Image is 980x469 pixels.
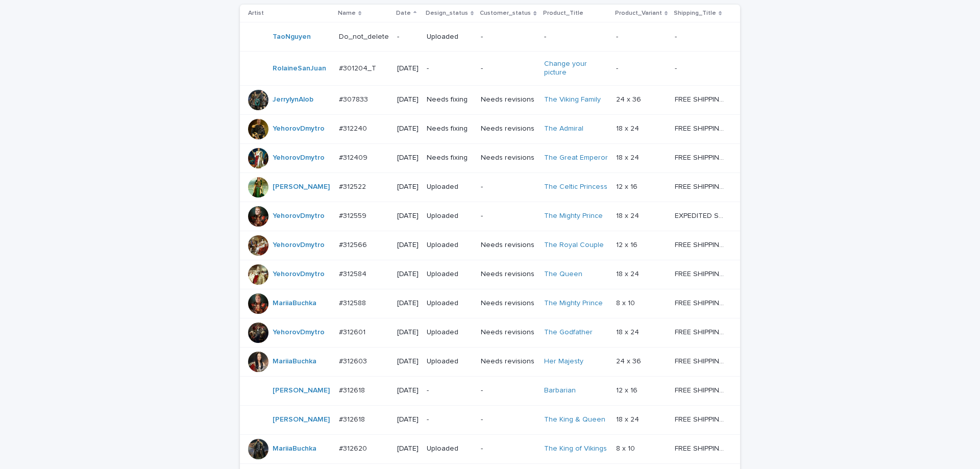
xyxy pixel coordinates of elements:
p: Product_Variant [615,8,662,19]
p: Uploaded [427,357,473,366]
tr: [PERSON_NAME] #312522#312522 [DATE]Uploaded-The Celtic Princess 12 x 1612 x 16 FREE SHIPPING - pr... [240,172,740,202]
p: Needs revisions [481,154,535,162]
p: Needs revisions [481,270,535,279]
a: The Mighty Prince [544,299,603,308]
p: [DATE] [397,357,419,366]
a: JerrylynAlob [273,95,313,104]
tr: YehorovDmytro #312566#312566 [DATE]UploadedNeeds revisionsThe Royal Couple 12 x 1612 x 16 FREE SH... [240,231,740,260]
p: #312618 [339,413,367,424]
p: Uploaded [427,299,473,308]
p: [DATE] [397,386,419,395]
p: 18 x 24 [616,122,641,133]
a: The Great Emperor [544,154,608,162]
a: TaoNguyen [273,33,311,41]
p: 12 x 16 [616,181,640,191]
p: - [675,62,679,73]
a: MariiaBuchka [273,299,316,308]
tr: YehorovDmytro #312240#312240 [DATE]Needs fixingNeeds revisionsThe Admiral 18 x 2418 x 24 FREE SHI... [240,114,740,143]
p: [DATE] [397,445,419,453]
p: 18 x 24 [616,152,641,162]
p: Uploaded [427,270,473,279]
p: 12 x 16 [616,384,640,395]
p: - [427,386,473,395]
p: Customer_status [480,8,531,19]
p: Uploaded [427,183,473,191]
p: - [481,183,535,191]
p: Design_status [426,8,468,19]
p: FREE SHIPPING - preview in 1-2 business days, after your approval delivery will take 5-10 b.d., l... [675,93,726,104]
a: RolaineSanJuan [273,64,326,73]
p: - [481,415,535,424]
tr: YehorovDmytro #312409#312409 [DATE]Needs fixingNeeds revisionsThe Great Emperor 18 x 2418 x 24 FR... [240,143,740,172]
p: Shipping_Title [674,8,716,19]
p: Needs revisions [481,125,535,133]
p: Needs revisions [481,241,535,250]
a: YehorovDmytro [273,154,325,162]
tr: [PERSON_NAME] #312618#312618 [DATE]--Barbarian 12 x 1612 x 16 FREE SHIPPING - preview in 1-2 busi... [240,376,740,405]
p: FREE SHIPPING - preview in 1-2 business days, after your approval delivery will take 5-10 b.d. [675,152,726,162]
p: #312522 [339,181,368,191]
a: The Godfather [544,328,593,337]
a: YehorovDmytro [273,328,325,337]
p: FREE SHIPPING - preview in 1-2 business days, after your approval delivery will take 5-10 b.d. [675,268,726,279]
p: FREE SHIPPING - preview in 1-2 business days, after your approval delivery will take 5-10 b.d. [675,442,726,453]
a: [PERSON_NAME] [273,386,330,395]
tr: MariiaBuchka #312620#312620 [DATE]Uploaded-The King of Vikings 8 x 108 x 10 FREE SHIPPING - previ... [240,434,740,463]
p: - [675,31,679,41]
p: 18 x 24 [616,268,641,279]
a: The Viking Family [544,95,601,104]
p: Uploaded [427,328,473,337]
p: Uploaded [427,33,473,41]
p: FREE SHIPPING - preview in 1-2 business days, after your approval delivery will take 5-10 b.d. [675,413,726,424]
p: [DATE] [397,299,419,308]
a: The Royal Couple [544,241,604,250]
p: [DATE] [397,125,419,133]
p: #312584 [339,268,369,279]
p: #301204_T [339,62,378,73]
p: [DATE] [397,270,419,279]
p: Uploaded [427,212,473,220]
p: Do_not_delete [339,31,391,41]
p: - [481,386,535,395]
p: 8 x 10 [616,442,637,453]
a: The Mighty Prince [544,212,603,220]
p: [DATE] [397,154,419,162]
p: [DATE] [397,415,419,424]
tr: MariiaBuchka #312603#312603 [DATE]UploadedNeeds revisionsHer Majesty 24 x 3624 x 36 FREE SHIPPING... [240,347,740,376]
a: The King & Queen [544,415,605,424]
p: #307833 [339,93,370,104]
a: The King of Vikings [544,445,607,453]
p: #312566 [339,239,369,250]
a: The Celtic Princess [544,183,607,191]
p: Needs fixing [427,95,473,104]
a: Barbarian [544,386,576,395]
p: Uploaded [427,241,473,250]
p: FREE SHIPPING - preview in 1-2 business days, after your approval delivery will take 5-10 b.d. [675,297,726,308]
p: Artist [248,8,264,19]
a: YehorovDmytro [273,270,325,279]
p: #312618 [339,384,367,395]
tr: TaoNguyen Do_not_deleteDo_not_delete -Uploaded---- -- [240,22,740,52]
p: - [427,415,473,424]
p: - [481,64,535,73]
tr: RolaineSanJuan #301204_T#301204_T [DATE]--Change your picture -- -- [240,52,740,86]
p: Needs fixing [427,125,473,133]
p: - [481,445,535,453]
p: EXPEDITED SHIPPING - preview in 1 business day; delivery up to 5 business days after your approval. [675,210,726,220]
p: - [616,31,620,41]
p: 18 x 24 [616,326,641,337]
p: FREE SHIPPING - preview in 1-2 business days, after your approval delivery will take 5-10 b.d. [675,384,726,395]
p: [DATE] [397,212,419,220]
p: - [481,212,535,220]
p: 24 x 36 [616,355,643,366]
p: - [481,33,535,41]
p: - [544,33,608,41]
p: FREE SHIPPING - preview in 1-2 business days, after your approval delivery will take 5-10 b.d. [675,181,726,191]
tr: YehorovDmytro #312601#312601 [DATE]UploadedNeeds revisionsThe Godfather 18 x 2418 x 24 FREE SHIPP... [240,318,740,347]
p: #312603 [339,355,369,366]
p: [DATE] [397,95,419,104]
p: Needs revisions [481,328,535,337]
tr: [PERSON_NAME] #312618#312618 [DATE]--The King & Queen 18 x 2418 x 24 FREE SHIPPING - preview in 1... [240,405,740,434]
p: #312601 [339,326,367,337]
a: [PERSON_NAME] [273,183,330,191]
